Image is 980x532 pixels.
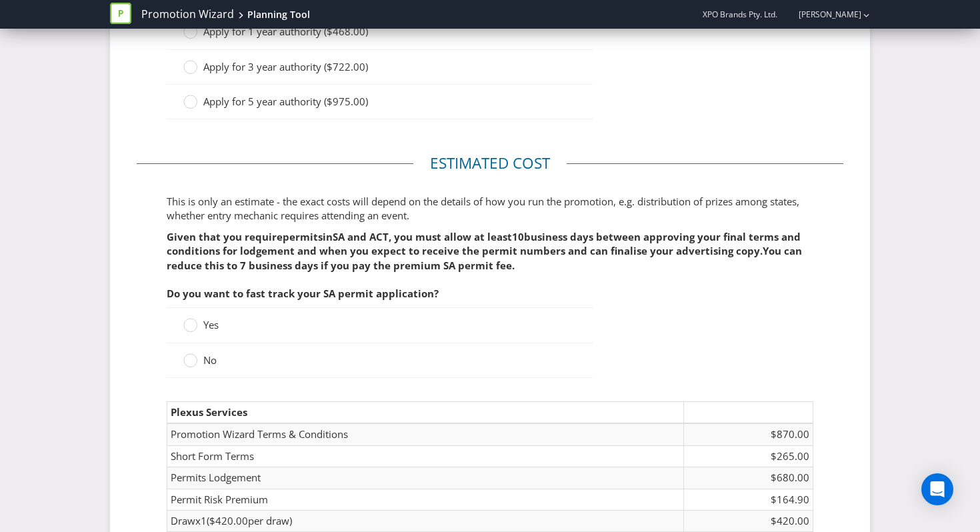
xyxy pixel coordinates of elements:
[167,401,684,423] td: Plexus Services
[167,287,439,300] span: Do you want to fast track your SA permit application?
[207,514,209,527] span: (
[248,514,292,527] span: per draw)
[389,230,512,243] span: , you must allow at least
[785,9,861,20] a: [PERSON_NAME]
[684,489,813,510] td: $164.90
[209,514,248,527] span: $420.00
[201,514,207,527] span: 1
[167,467,684,489] td: Permits Lodgement
[512,230,524,243] span: 10
[323,230,333,243] span: in
[703,9,777,20] span: XPO Brands Pty. Ltd.
[195,514,201,527] span: x
[167,489,684,510] td: Permit Risk Premium
[167,445,684,467] td: Short Form Terms
[203,60,368,73] span: Apply for 3 year authority ($722.00)
[247,8,310,21] div: Planning Tool
[167,195,813,223] p: This is only an estimate - the exact costs will depend on the details of how you run the promotio...
[167,230,801,257] span: business days between approving your final terms and conditions for lodgement and when you expect...
[203,353,217,367] span: No
[167,423,684,445] td: Promotion Wizard Terms & Conditions
[684,511,813,532] td: $420.00
[167,244,802,271] span: You can reduce this to 7 business days if you pay the premium SA permit fee.
[684,445,813,467] td: $265.00
[684,423,813,445] td: $870.00
[171,514,195,527] span: Draw
[921,473,953,505] div: Open Intercom Messenger
[203,318,219,331] span: Yes
[283,230,323,243] span: permits
[141,7,234,22] a: Promotion Wizard
[684,467,813,489] td: $680.00
[413,153,567,174] legend: Estimated cost
[203,95,368,108] span: Apply for 5 year authority ($975.00)
[333,230,389,243] span: SA and ACT
[167,230,283,243] span: Given that you require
